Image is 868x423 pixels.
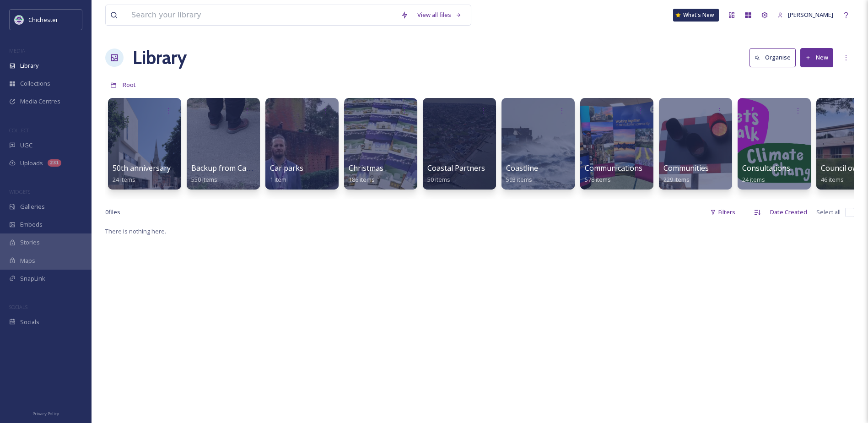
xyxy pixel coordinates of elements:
[766,203,812,221] div: Date Created
[20,159,43,168] span: Uploads
[506,163,538,173] span: Coastline
[20,61,38,70] span: Library
[105,227,166,235] span: There is nothing here.
[663,164,709,184] a: Communities229 items
[9,304,27,310] span: SOCIALS
[20,79,50,88] span: Collections
[506,164,538,184] a: Coastline593 items
[20,238,40,247] span: Stories
[20,97,60,106] span: Media Centres
[123,81,136,89] span: Root
[48,159,61,167] div: 231
[20,274,45,283] span: SnapLink
[270,175,286,184] span: 1 item
[821,175,844,184] span: 46 items
[191,164,264,184] a: Backup from Camera550 items
[20,220,43,229] span: Embeds
[20,202,45,211] span: Galleries
[427,164,485,184] a: Coastal Partners50 items
[32,407,59,418] a: Privacy Policy
[706,203,740,221] div: Filters
[9,188,30,195] span: WIDGETS
[585,163,642,173] span: Communications
[20,141,32,150] span: UGC
[127,5,396,25] input: Search your library
[270,163,303,173] span: Car parks
[663,163,709,173] span: Communities
[673,9,719,22] a: What's New
[9,127,29,134] span: COLLECT
[742,163,790,173] span: Consultations
[585,175,611,184] span: 578 items
[105,208,120,217] span: 0 file s
[749,48,796,67] button: Organise
[427,175,450,184] span: 50 items
[191,175,217,184] span: 550 items
[28,16,58,24] span: Chichester
[816,208,841,217] span: Select all
[742,164,790,184] a: Consultations24 items
[788,11,833,19] span: [PERSON_NAME]
[349,175,375,184] span: 186 items
[9,47,25,54] span: MEDIA
[113,175,135,184] span: 24 items
[663,175,690,184] span: 229 items
[349,164,383,184] a: Christmas186 items
[133,44,187,71] a: Library
[413,6,466,24] a: View all files
[800,48,833,67] button: New
[20,256,35,265] span: Maps
[427,163,485,173] span: Coastal Partners
[742,175,765,184] span: 24 items
[506,175,532,184] span: 593 items
[113,164,171,184] a: 50th anniversary24 items
[15,15,24,24] img: Logo_of_Chichester_District_Council.png
[113,163,171,173] span: 50th anniversary
[32,411,59,417] span: Privacy Policy
[270,164,303,184] a: Car parks1 item
[773,6,838,24] a: [PERSON_NAME]
[349,163,383,173] span: Christmas
[123,79,136,90] a: Root
[191,163,264,173] span: Backup from Camera
[585,164,642,184] a: Communications578 items
[20,318,39,326] span: Socials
